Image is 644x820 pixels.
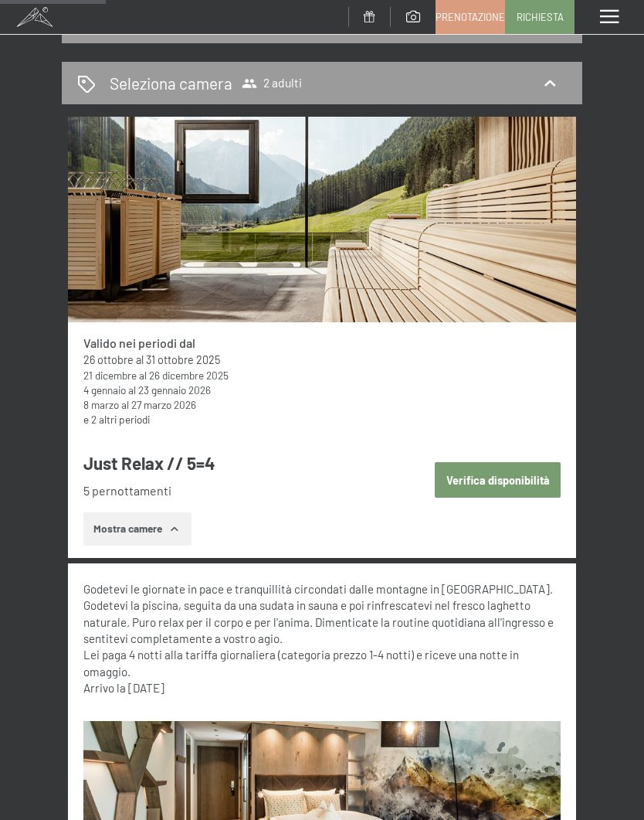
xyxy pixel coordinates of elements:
a: e 2 altri periodi [83,413,150,426]
li: 5 pernottamenti [83,482,424,499]
div: al [83,368,561,383]
time: 26/12/2025 [149,369,229,382]
span: 2 adulti [242,76,302,91]
strong: Valido nei periodi dal [83,335,195,350]
a: Prenotazione [436,1,504,33]
h2: Seleziona camera [110,72,232,94]
time: 23/01/2026 [138,383,211,396]
span: Richiesta [517,10,564,24]
time: 08/03/2026 [83,398,119,411]
time: 21/12/2025 [83,369,137,382]
div: Godetevi le giornate in pace e tranquillità circondati dalle montagne in [GEOGRAPHIC_DATA]. Godet... [83,581,561,696]
h3: Just Relax // 5=4 [83,451,424,475]
div: al [83,352,561,368]
time: 04/01/2026 [83,383,126,396]
div: al [83,383,561,397]
button: Verifica disponibilità [435,462,561,498]
span: Prenotazione [436,10,505,24]
time: 26/10/2025 [83,353,134,366]
time: 31/10/2025 [146,353,220,366]
button: Mostra camere [83,512,192,546]
a: Richiesta [506,1,574,33]
div: al [83,397,561,412]
time: 27/03/2026 [131,398,196,411]
img: mss_renderimg.php [68,117,576,322]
